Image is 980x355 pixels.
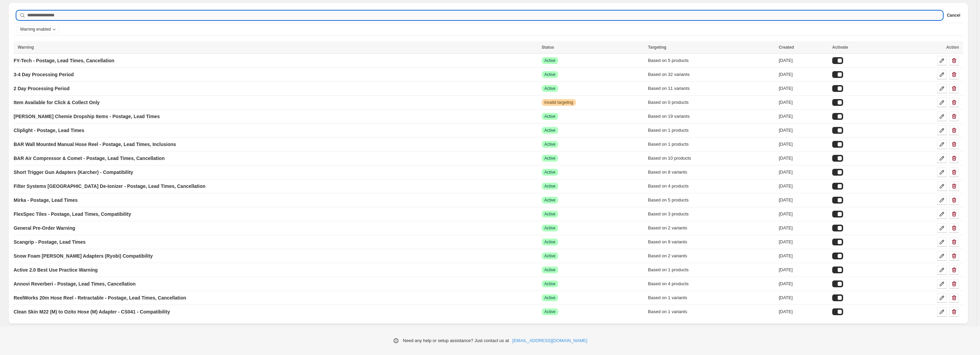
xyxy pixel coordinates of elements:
[648,71,775,78] div: Based on 32 variants
[779,197,828,204] div: [DATE]
[14,211,131,217] p: FlexSpec Tiles - Postage, Lead Times, Compatibility
[544,86,556,91] span: Active
[648,45,666,50] span: Targeting
[14,306,170,317] a: Clean Skin M22 (M) to Ozito Hose (M) Adapter - CS041 - Compatibility
[544,114,556,119] span: Active
[14,181,205,192] a: Filter Systems [GEOGRAPHIC_DATA] De-Ionizer - Postage, Lead Times, Cancellation
[542,45,554,50] span: Status
[544,267,556,273] span: Active
[648,211,775,217] div: Based on 3 products
[544,309,556,314] span: Active
[14,57,114,64] p: FY-Tech - Postage, Lead Times, Cancellation
[779,225,828,231] div: [DATE]
[14,278,136,289] a: Annovi Reverberi - Postage, Lead Times, Cancellation
[544,211,556,217] span: Active
[14,292,186,303] a: ReelWorks 20m Hose Reel - Retractable - Postage, Lead Times, Cancellation
[544,183,556,189] span: Active
[779,294,828,301] div: [DATE]
[648,197,775,204] div: Based on 5 products
[14,264,98,275] a: Active 2.0 Best Use Practice Warning
[14,83,69,94] a: 2 Day Processing Period
[779,267,828,273] div: [DATE]
[14,69,74,80] a: 3-4 Day Processing Period
[544,170,556,175] span: Active
[14,183,205,190] p: Filter Systems [GEOGRAPHIC_DATA] De-Ionizer - Postage, Lead Times, Cancellation
[14,237,85,247] a: Scangrip - Postage, Lead Times
[779,127,828,134] div: [DATE]
[779,113,828,120] div: [DATE]
[779,57,828,64] div: [DATE]
[648,169,775,176] div: Based on 8 variants
[544,156,556,161] span: Active
[544,58,556,63] span: Active
[544,239,556,245] span: Active
[779,183,828,190] div: [DATE]
[14,267,98,273] p: Active 2.0 Best Use Practice Warning
[544,295,556,301] span: Active
[648,267,775,273] div: Based on 1 products
[544,72,556,77] span: Active
[648,127,775,134] div: Based on 1 products
[648,294,775,301] div: Based on 1 variants
[544,142,556,147] span: Active
[14,195,78,206] a: Mirka - Postage, Lead Times
[14,153,164,164] a: BAR Air Compressor & Comet - Postage, Lead Times, Cancellation
[648,141,775,148] div: Based on 1 products
[779,71,828,78] div: [DATE]
[14,71,74,78] p: 3-4 Day Processing Period
[832,45,848,50] span: Activate
[648,280,775,287] div: Based on 4 products
[544,100,573,105] span: Invalid targeting
[14,209,131,220] a: FlexSpec Tiles - Postage, Lead Times, Compatibility
[14,127,84,134] p: Cliplight - Postage, Lead Times
[779,85,828,92] div: [DATE]
[648,85,775,92] div: Based on 11 variants
[648,239,775,245] div: Based on 9 variants
[14,113,160,120] p: [PERSON_NAME] Chemie Dropship Items - Postage, Lead Times
[779,45,794,50] span: Created
[14,141,176,148] p: BAR Wall Mounted Manual Hose Reel - Postage, Lead Times, Inclusions
[14,239,85,245] p: Scangrip - Postage, Lead Times
[14,197,78,204] p: Mirka - Postage, Lead Times
[544,128,556,133] span: Active
[14,155,164,162] p: BAR Air Compressor & Comet - Postage, Lead Times, Cancellation
[14,253,153,259] p: Snow Foam [PERSON_NAME] Adapters (Ryobi) Compatibility
[648,253,775,259] div: Based on 2 variants
[14,223,75,233] a: General Pre-Order Warning
[648,57,775,64] div: Based on 5 products
[14,97,100,108] a: Item Available for Click & Collect Only
[779,253,828,259] div: [DATE]
[648,183,775,190] div: Based on 4 products
[947,13,960,18] span: Cancel
[512,337,587,344] a: [EMAIL_ADDRESS][DOMAIN_NAME]
[14,169,133,176] p: Short Trigger Gun Adapters (Karcher) - Compatibility
[544,281,556,287] span: Active
[14,225,75,231] p: General Pre-Order Warning
[18,45,34,50] span: Warning
[14,125,84,136] a: Cliplight - Postage, Lead Times
[544,197,556,203] span: Active
[14,308,170,315] p: Clean Skin M22 (M) to Ozito Hose (M) Adapter - CS041 - Compatibility
[779,308,828,315] div: [DATE]
[779,239,828,245] div: [DATE]
[947,11,960,19] button: Cancel
[14,99,100,106] p: Item Available for Click & Collect Only
[946,45,959,50] span: Action
[14,280,136,287] p: Annovi Reverberi - Postage, Lead Times, Cancellation
[779,169,828,176] div: [DATE]
[14,167,133,178] a: Short Trigger Gun Adapters (Karcher) - Compatibility
[14,55,114,66] a: FY-Tech - Postage, Lead Times, Cancellation
[779,155,828,162] div: [DATE]
[14,251,153,261] a: Snow Foam [PERSON_NAME] Adapters (Ryobi) Compatibility
[648,113,775,120] div: Based on 19 variants
[779,141,828,148] div: [DATE]
[14,294,186,301] p: ReelWorks 20m Hose Reel - Retractable - Postage, Lead Times, Cancellation
[14,139,176,150] a: BAR Wall Mounted Manual Hose Reel - Postage, Lead Times, Inclusions
[779,280,828,287] div: [DATE]
[20,27,51,32] span: Warning enabled
[779,99,828,106] div: [DATE]
[648,308,775,315] div: Based on 1 variants
[544,225,556,231] span: Active
[544,253,556,259] span: Active
[17,26,59,33] button: Warning enabled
